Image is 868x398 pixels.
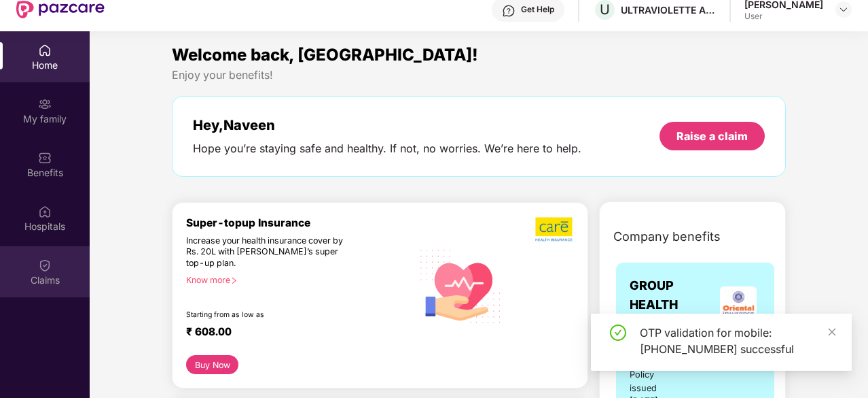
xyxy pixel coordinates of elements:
[827,327,837,337] span: close
[186,310,355,320] div: Starting from as low as
[640,325,835,357] div: OTP validation for mobile: [PHONE_NUMBER] successful
[600,1,610,18] span: U
[720,286,757,323] img: insurerLogo
[412,236,509,335] img: svg+xml;base64,PHN2ZyB4bWxucz0iaHR0cDovL3d3dy53My5vcmcvMjAwMC9zdmciIHhtbG5zOnhsaW5rPSJodHRwOi8vd3...
[521,4,554,15] div: Get Help
[186,275,404,284] div: Know more
[502,4,516,18] img: svg+xml;base64,PHN2ZyBpZD0iSGVscC0zMngzMiIgeG1sbnM9Imh0dHA6Ly93d3cudzMub3JnLzIwMDAvc3ZnIiB3aWR0aD...
[172,45,478,65] span: Welcome back, [GEOGRAPHIC_DATA]!
[38,151,52,165] img: svg+xml;base64,PHN2ZyBpZD0iQmVuZWZpdHMiIHhtbG5zPSJodHRwOi8vd3d3LnczLm9yZy8yMDAwL3N2ZyIgd2lkdGg9Ij...
[38,259,52,272] img: svg+xml;base64,PHN2ZyBpZD0iQ2xhaW0iIHhtbG5zPSJodHRwOi8vd3d3LnczLm9yZy8yMDAwL3N2ZyIgd2lkdGg9IjIwIi...
[38,205,52,218] img: svg+xml;base64,PHN2ZyBpZD0iSG9zcGl0YWxzIiB4bWxucz0iaHR0cDovL3d3dy53My5vcmcvMjAwMC9zdmciIHdpZHRoPS...
[186,325,399,342] div: ₹ 608.00
[630,276,716,334] span: GROUP HEALTH INSURANCE
[186,355,238,374] button: Buy Now
[838,4,849,15] img: svg+xml;base64,PHN2ZyBpZD0iRHJvcGRvd24tMzJ4MzIiIHhtbG5zPSJodHRwOi8vd3d3LnczLm9yZy8yMDAwL3N2ZyIgd2...
[172,68,786,82] div: Enjoy your benefits!
[38,44,52,57] img: svg+xml;base64,PHN2ZyBpZD0iSG9tZSIgeG1sbnM9Imh0dHA6Ly93d3cudzMub3JnLzIwMDAvc3ZnIiB3aWR0aD0iMjAiIG...
[535,216,574,242] img: b5dec4f62d2307b9de63beb79f102df3.png
[16,1,105,18] img: New Pazcare Logo
[193,142,581,156] div: Hope you’re staying safe and healthy. If not, no worries. We’re here to help.
[38,97,52,111] img: svg+xml;base64,PHN2ZyB3aWR0aD0iMjAiIGhlaWdodD0iMjAiIHZpZXdCb3g9IjAgMCAyMCAyMCIgZmlsbD0ibm9uZSIgeG...
[613,227,721,246] span: Company benefits
[744,11,823,22] div: User
[676,129,748,144] div: Raise a claim
[186,216,412,229] div: Super-topup Insurance
[193,117,581,133] div: Hey, Naveen
[610,325,626,341] span: check-circle
[230,277,238,284] span: right
[621,3,716,16] div: ULTRAVIOLETTE AUTOMOTIVE PRIVATE LIMITED
[186,235,354,269] div: Increase your health insurance cover by Rs. 20L with [PERSON_NAME]’s super top-up plan.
